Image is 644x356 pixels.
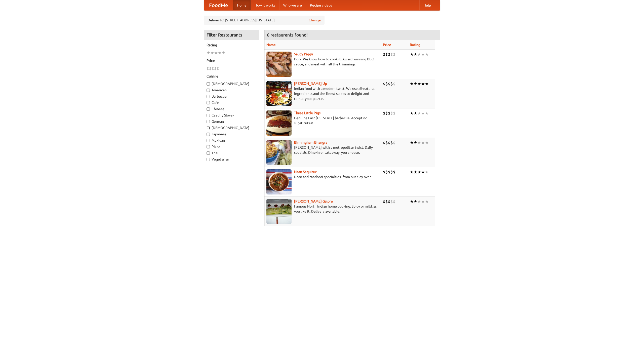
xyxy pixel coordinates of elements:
[210,50,214,56] li: ★
[207,157,256,162] label: Vegetarian
[266,140,292,165] img: bhangra.jpg
[388,199,390,204] li: $
[410,52,414,57] li: ★
[425,169,429,175] li: ★
[383,81,385,87] li: $
[410,81,414,87] li: ★
[207,58,256,63] h5: Price
[419,0,435,10] a: Help
[385,140,388,145] li: $
[421,81,425,87] li: ★
[421,52,425,57] li: ★
[385,52,388,57] li: $
[383,52,385,57] li: $
[266,43,276,47] a: Name
[207,145,210,148] input: Pizza
[388,52,390,57] li: $
[383,110,385,116] li: $
[390,140,393,145] li: $
[425,52,429,57] li: ★
[294,199,333,203] b: [PERSON_NAME] Galore
[267,32,308,37] ng-pluralize: 6 restaurants found!
[207,120,210,123] input: German
[388,140,390,145] li: $
[207,126,210,130] input: [DEMOGRAPHIC_DATA]
[410,169,414,175] li: ★
[306,0,336,10] a: Recipe videos
[390,199,393,204] li: $
[207,74,256,79] h5: Cuisine
[393,110,395,116] li: $
[266,145,379,155] p: [PERSON_NAME] with a metropolitan twist. Daily specials. Dine-in or takeaway, you choose.
[388,169,390,175] li: $
[204,0,233,10] a: FoodMe
[207,43,256,48] h5: Rating
[421,169,425,175] li: ★
[417,199,421,204] li: ★
[266,57,379,67] p: Pork. We know how to cook it. Award-winning BBQ sauce, and meat with all the trimmings.
[390,169,393,175] li: $
[279,0,306,10] a: Who we are
[266,86,379,101] p: Indian food with a modern twist. We use all-natural ingredients and the finest spices to delight ...
[383,199,385,204] li: $
[266,199,292,224] img: currygalore.jpg
[309,18,321,23] a: Change
[207,82,210,86] input: [DEMOGRAPHIC_DATA]
[410,140,414,145] li: ★
[425,110,429,116] li: ★
[390,81,393,87] li: $
[217,66,219,71] li: $
[383,169,385,175] li: $
[207,101,210,104] input: Cafe
[410,43,420,47] a: Rating
[204,30,259,40] h4: Filter Restaurants
[207,151,210,155] input: Thai
[385,110,388,116] li: $
[209,66,212,71] li: $
[207,107,210,111] input: Chinese
[414,169,417,175] li: ★
[294,140,327,144] a: Birmingham Bhangra
[207,158,210,161] input: Vegetarian
[393,169,395,175] li: $
[266,204,379,214] p: Famous North Indian home cooking. Spicy or mild, as you like it. Delivery available.
[294,82,327,86] a: [PERSON_NAME] Up
[417,52,421,57] li: ★
[266,169,292,194] img: naansequitur.jpg
[251,0,279,10] a: How it works
[222,50,225,56] li: ★
[393,52,395,57] li: $
[207,89,210,92] input: American
[212,66,214,71] li: $
[266,110,292,136] img: littlepigs.jpg
[414,140,417,145] li: ★
[383,43,391,47] a: Price
[421,110,425,116] li: ★
[410,110,414,116] li: ★
[207,50,210,56] li: ★
[417,169,421,175] li: ★
[425,140,429,145] li: ★
[385,199,388,204] li: $
[414,110,417,116] li: ★
[207,138,256,143] label: Mexican
[204,16,325,25] div: Deliver to: [STREET_ADDRESS][US_STATE]
[207,94,256,99] label: Barbecue
[425,81,429,87] li: ★
[383,140,385,145] li: $
[393,199,395,204] li: $
[207,133,210,136] input: Japanese
[218,50,222,56] li: ★
[266,174,379,179] p: Naan and tandoori specialties, from our clay oven.
[207,139,210,142] input: Mexican
[207,114,210,117] input: Czech / Slovak
[425,199,429,204] li: ★
[385,81,388,87] li: $
[393,140,395,145] li: $
[266,81,292,106] img: curryup.jpg
[421,199,425,204] li: ★
[294,111,320,115] a: Three Little Pigs
[207,88,256,93] label: American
